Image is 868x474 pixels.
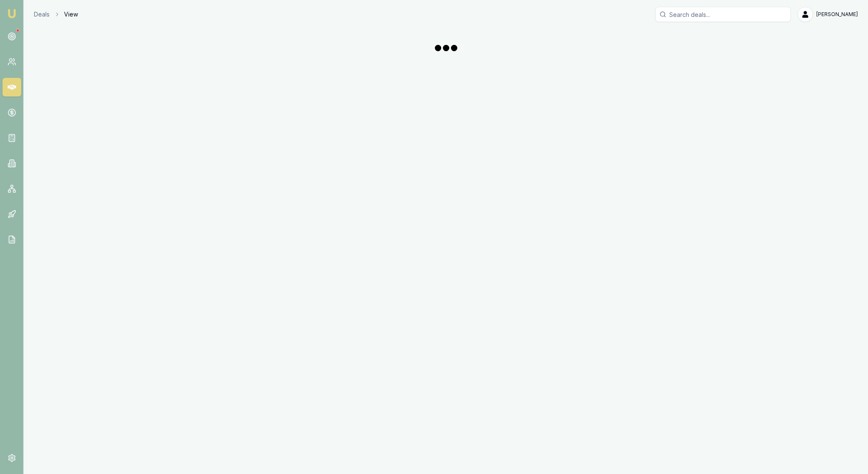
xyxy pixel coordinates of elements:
input: Search deals [655,7,791,22]
span: [PERSON_NAME] [816,11,858,18]
a: Deals [34,10,50,19]
span: View [64,10,78,19]
img: emu-icon-u.png [7,8,17,19]
nav: breadcrumb [34,10,78,19]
